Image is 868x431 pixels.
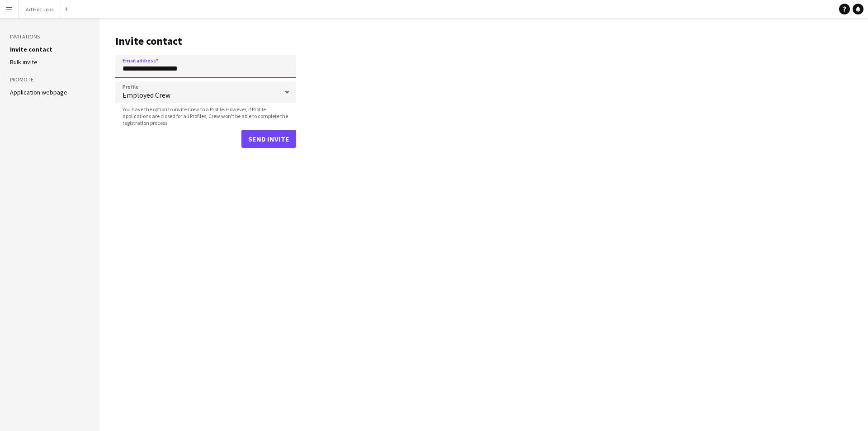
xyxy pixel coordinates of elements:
[115,34,296,48] h1: Invite contact
[10,33,90,41] h3: Invitations
[115,106,296,126] span: You have the option to invite Crew to a Profile. However, if Profile applications are closed for ...
[123,90,278,99] span: Employed Crew
[10,45,52,53] a: Invite contact
[241,130,296,148] button: Send invite
[10,76,90,84] h3: Promote
[19,0,61,18] button: Ad Hoc Jobs
[10,88,67,96] a: Application webpage
[10,58,38,66] a: Bulk invite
